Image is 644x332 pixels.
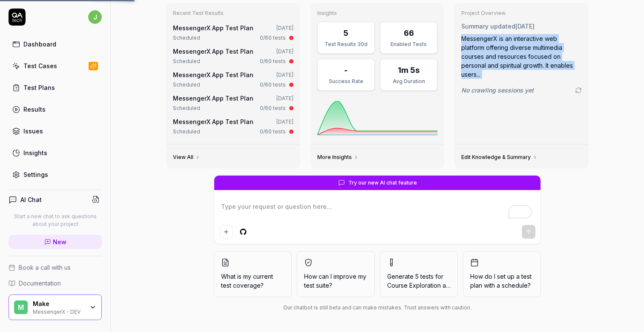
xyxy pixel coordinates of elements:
div: Test Plans [23,83,55,92]
h3: Insights [317,10,438,17]
p: Start a new chat to ask questions about your project [9,213,102,228]
div: Test Cases [23,61,57,70]
div: - [344,64,348,76]
a: Test Plans [9,79,102,96]
div: Issues [23,127,43,136]
div: Dashboard [23,40,56,49]
a: Book a call with us [9,263,102,272]
span: Documentation [19,279,61,288]
div: 5 [343,27,348,39]
div: MessengerX is an interactive web platform offering diverse multimedia courses and resources focus... [461,34,582,79]
a: New [9,235,102,249]
div: Avg Duration [385,78,432,85]
span: New [53,237,66,246]
a: Issues [9,123,102,139]
div: 0/60 tests [260,128,286,136]
button: How can I improve my test suite? [297,251,375,297]
div: Enabled Tests [385,40,432,48]
a: Results [9,101,102,118]
a: MessengerX App Test Plan[DATE]Scheduled0/60 tests [171,22,295,43]
button: MMakeMessengerX - DEV [9,294,102,320]
a: MessengerX App Test Plan[DATE]Scheduled0/60 tests [171,92,295,114]
time: [DATE] [276,95,293,101]
div: Scheduled [173,34,200,42]
button: Add attachment [219,225,233,239]
a: Documentation [9,279,102,288]
a: Go to crawling settings [575,87,582,94]
time: [DATE] [515,23,535,30]
time: [DATE] [276,72,293,78]
h3: Recent Test Results [173,10,293,17]
div: 0/60 tests [260,104,286,112]
div: MessengerX - DEV [33,308,84,315]
a: Test Cases [9,58,102,74]
a: MessengerX App Test Plan [173,24,253,32]
div: Scheduled [173,58,200,65]
div: 1m 5s [398,64,420,76]
a: MessengerX App Test Plan [173,71,253,78]
h3: Project Overview [461,10,582,17]
span: M [14,300,28,314]
a: More Insights [317,154,359,161]
span: No crawling sessions yet [461,86,534,95]
div: Insights [23,148,47,157]
textarea: To enrich screen reader interactions, please activate Accessibility in Grammarly extension settings [219,200,535,222]
a: View All [173,154,200,161]
div: Success Rate [323,78,369,85]
div: Our chatbot is still beta and can make mistakes. Trust answers with caution. [214,304,541,312]
a: MessengerX App Test Plan[DATE]Scheduled0/60 tests [171,45,295,67]
h4: AI Chat [20,195,42,204]
span: Generate 5 tests for [387,272,451,290]
div: 66 [404,27,414,39]
a: Insights [9,144,102,161]
a: MessengerX App Test Plan[DATE]Scheduled0/60 tests [171,69,295,90]
button: What is my current test coverage? [214,251,292,297]
div: Scheduled [173,128,200,136]
span: Try our new AI chat feature [348,179,417,187]
span: How do I set up a test plan with a schedule? [470,272,534,290]
a: MessengerX App Test Plan [173,95,253,102]
time: [DATE] [276,48,293,55]
button: Generate 5 tests forCourse Exploration and Discovery [380,251,458,297]
div: Test Results 30d [323,40,369,48]
div: 0/60 tests [260,34,286,42]
a: MessengerX App Test Plan [173,48,253,55]
div: 0/60 tests [260,58,286,65]
span: Summary updated [461,23,515,30]
a: MessengerX App Test Plan [173,118,253,125]
time: [DATE] [276,25,293,31]
span: Course Exploration and Discovery [387,282,483,289]
button: How do I set up a test plan with a schedule? [463,251,541,297]
span: How can I improve my test suite? [304,272,368,290]
div: Settings [23,170,48,179]
a: Edit Knowledge & Summary [461,154,538,161]
span: j [88,10,102,24]
div: Make [33,300,84,308]
span: What is my current test coverage? [221,272,285,290]
a: Settings [9,166,102,183]
time: [DATE] [276,118,293,125]
a: MessengerX App Test Plan[DATE]Scheduled0/60 tests [171,115,295,137]
a: Dashboard [9,36,102,52]
div: Results [23,105,46,114]
button: j [88,9,102,26]
span: Book a call with us [19,263,71,272]
div: 0/60 tests [260,81,286,89]
div: Scheduled [173,104,200,112]
div: Scheduled [173,81,200,89]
